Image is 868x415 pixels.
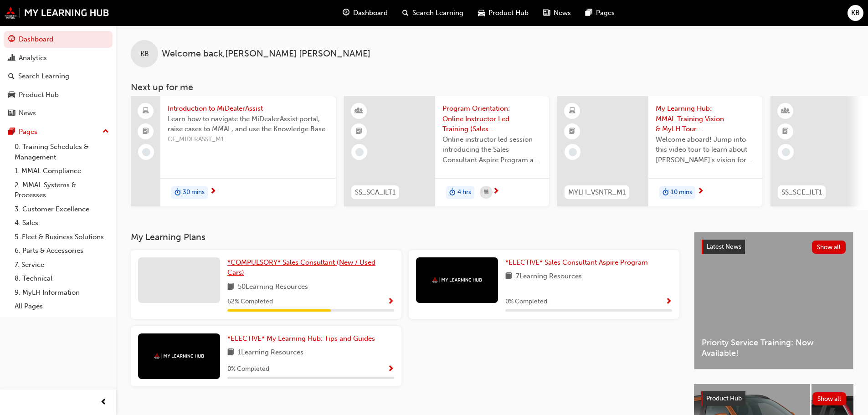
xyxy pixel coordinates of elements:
[142,148,150,156] span: learningRecordVerb_NONE-icon
[11,202,113,216] a: 3. Customer Excellence
[449,187,456,199] span: duration-icon
[11,244,113,258] a: 6. Parts & Accessories
[238,347,303,359] span: 1 Learning Resources
[8,109,15,118] span: news-icon
[210,188,216,196] span: next-icon
[402,7,409,19] span: search-icon
[8,54,15,62] span: chart-icon
[505,271,512,282] span: book-icon
[356,126,362,138] span: booktick-icon
[8,72,15,81] span: search-icon
[557,96,762,206] a: MYLH_VSNTR_M1My Learning Hub: MMAL Training Vision & MyLH Tour (Elective)Welcome aboard! Jump int...
[569,105,575,117] span: learningResourceType_ELEARNING-icon
[432,277,482,283] img: mmal
[143,126,149,138] span: booktick-icon
[4,87,113,103] a: Product Hub
[4,123,113,140] button: Pages
[484,187,488,198] span: calendar-icon
[355,187,395,198] span: SS_SCA_ILT1
[782,148,790,156] span: learningRecordVerb_NONE-icon
[596,8,615,18] span: Pages
[781,187,822,198] span: SS_SCE_ILT1
[11,178,113,202] a: 2. MMAL Systems & Processes
[8,128,15,136] span: pages-icon
[442,134,542,165] span: Online instructor led session introducing the Sales Consultant Aspire Program and outlining what ...
[168,103,329,114] span: Introduction to MiDealerAssist
[19,108,36,118] div: News
[782,126,789,138] span: booktick-icon
[131,96,336,206] a: Introduction to MiDealerAssistLearn how to navigate the MiDealerAssist portal, raise cases to MMA...
[355,148,364,156] span: learningRecordVerb_NONE-icon
[11,140,113,164] a: 0. Training Schedules & Management
[103,126,109,138] span: up-icon
[488,8,529,18] span: Product Hub
[851,8,860,18] span: KB
[11,286,113,300] a: 9. MyLH Information
[4,68,113,85] a: Search Learning
[578,4,622,22] a: pages-iconPages
[238,282,308,293] span: 50 Learning Resources
[343,7,349,19] span: guage-icon
[5,7,109,19] a: mmal
[665,298,672,306] span: Show Progress
[11,230,113,244] a: 5. Fleet & Business Solutions
[457,187,471,198] span: 4 hrs
[19,53,47,63] div: Analytics
[569,148,577,156] span: learningRecordVerb_NONE-icon
[227,282,234,293] span: book-icon
[19,127,37,137] div: Pages
[847,5,863,21] button: KB
[543,7,550,19] span: news-icon
[11,258,113,272] a: 7. Service
[4,50,113,67] a: Analytics
[706,395,742,402] span: Product Hub
[18,71,69,82] div: Search Learning
[701,391,846,406] a: Product HubShow all
[4,31,113,48] a: Dashboard
[671,187,692,198] span: 10 mins
[100,397,107,408] span: prev-icon
[11,299,113,313] a: All Pages
[227,364,269,374] span: 0 % Completed
[344,96,549,206] a: SS_SCA_ILT1Program Orientation: Online Instructor Led Training (Sales Consultant Aspire Program)O...
[395,4,471,22] a: search-iconSearch Learning
[19,90,59,100] div: Product Hub
[227,334,375,343] span: *ELECTIVE* My Learning Hub: Tips and Guides
[4,105,113,122] a: News
[412,8,463,18] span: Search Learning
[227,297,273,307] span: 62 % Completed
[702,240,846,254] a: Latest NewsShow all
[140,49,149,59] span: KB
[356,105,362,117] span: learningResourceType_INSTRUCTOR_LED-icon
[536,4,578,22] a: news-iconNews
[227,333,379,344] a: *ELECTIVE* My Learning Hub: Tips and Guides
[11,272,113,286] a: 8. Technical
[663,187,669,199] span: duration-icon
[516,271,582,282] span: 7 Learning Resources
[387,296,394,307] button: Show Progress
[162,49,370,59] span: Welcome back , [PERSON_NAME] [PERSON_NAME]
[143,105,149,117] span: laptop-icon
[568,187,626,198] span: MYLH_VSNTR_M1
[116,82,868,92] h3: Next up for me
[471,4,536,22] a: car-iconProduct Hub
[656,103,755,134] span: My Learning Hub: MMAL Training Vision & MyLH Tour (Elective)
[387,298,394,306] span: Show Progress
[554,8,571,18] span: News
[227,258,375,277] span: *COMPULSORY* Sales Consultant (New / Used Cars)
[697,188,704,196] span: next-icon
[183,187,205,198] span: 30 mins
[702,338,846,358] span: Priority Service Training: Now Available!
[656,134,755,165] span: Welcome aboard! Jump into this video tour to learn about [PERSON_NAME]'s vision for your learning...
[505,257,652,268] a: *ELECTIVE* Sales Consultant Aspire Program
[478,7,485,19] span: car-icon
[387,365,394,374] span: Show Progress
[569,126,575,138] span: booktick-icon
[11,216,113,230] a: 4. Sales
[168,114,329,134] span: Learn how to navigate the MiDealerAssist portal, raise cases to MMAL, and use the Knowledge Base.
[694,232,853,369] a: Latest NewsShow allPriority Service Training: Now Available!
[8,91,15,99] span: car-icon
[335,4,395,22] a: guage-iconDashboard
[387,364,394,375] button: Show Progress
